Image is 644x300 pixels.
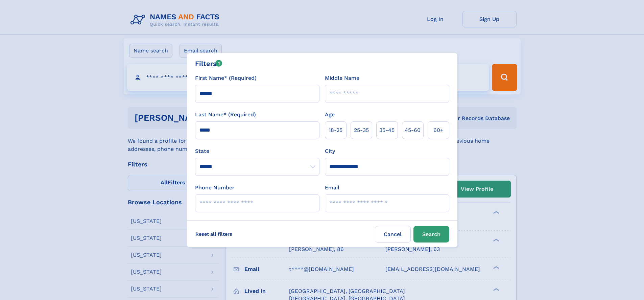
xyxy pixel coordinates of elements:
label: State [195,147,319,155]
label: Reset all filters [191,226,237,242]
label: Cancel [375,226,411,243]
label: Age [325,111,335,119]
button: Search [413,226,449,243]
label: First Name* (Required) [195,74,257,82]
label: Last Name* (Required) [195,111,256,119]
span: 45‑60 [405,126,421,134]
label: Middle Name [325,74,359,82]
span: 18‑25 [329,126,342,134]
label: Email [325,184,339,192]
label: Phone Number [195,184,235,192]
span: 35‑45 [379,126,395,134]
div: Filters [195,59,222,69]
span: 60+ [433,126,444,134]
label: City [325,147,335,155]
span: 25‑35 [354,126,369,134]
